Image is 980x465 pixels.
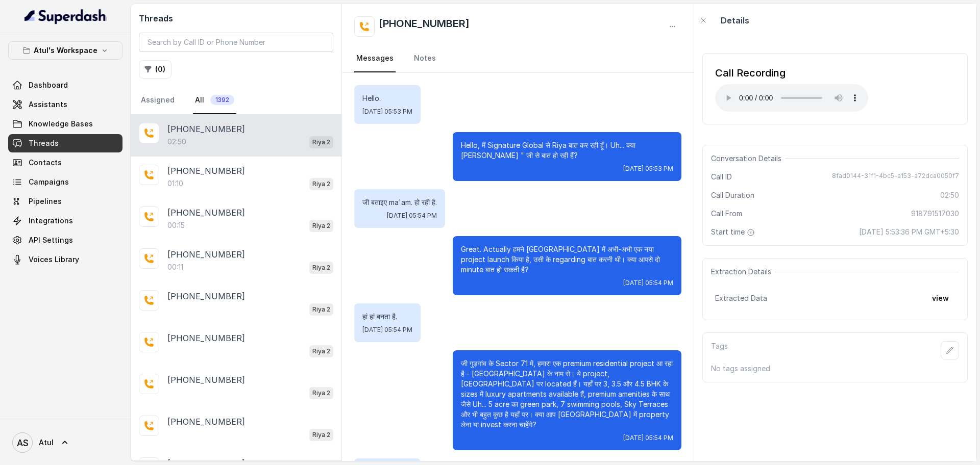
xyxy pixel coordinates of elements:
a: Atul [8,428,122,457]
span: [DATE] 05:54 PM [623,434,673,442]
span: API Settings [29,235,73,245]
span: [DATE] 05:53 PM [362,108,412,116]
p: Riya 2 [312,137,330,147]
p: 02:50 [167,137,186,147]
p: [PHONE_NUMBER] [167,248,245,261]
a: Assistants [8,95,122,114]
p: जी बताइए ma'am. हो रही है. [362,197,437,208]
p: Hello, मैं Signature Global से Riya बात कर रही हूँ। Uh... क्या [PERSON_NAME] " जी से बात हो रही हैं? [461,140,673,161]
a: Assigned [139,87,177,114]
span: Extraction Details [711,267,775,277]
a: Campaigns [8,173,122,191]
a: Contacts [8,153,122,172]
span: Campaigns [29,177,69,187]
nav: Tabs [354,45,681,72]
p: Riya 2 [312,388,330,398]
p: Details [721,14,749,27]
span: Call Duration [711,190,754,200]
span: Call From [711,209,742,219]
span: Dashboard [29,80,68,90]
span: 02:50 [940,190,959,200]
span: 918791517030 [911,209,959,219]
span: Conversation Details [711,153,786,164]
a: Integrations [8,212,122,230]
p: 01:10 [167,178,183,189]
p: Hello. [362,93,412,104]
a: Messages [354,45,396,72]
span: Contacts [29,158,62,168]
p: [PHONE_NUMBER] [167,374,245,386]
span: Assistants [29,99,67,110]
p: [PHONE_NUMBER] [167,165,245,177]
p: Riya 2 [312,221,330,231]
p: Riya 2 [312,346,330,356]
span: Knowledge Bases [29,119,93,129]
a: Pipelines [8,192,122,211]
button: (0) [139,60,171,79]
span: Voices Library [29,254,79,265]
nav: Tabs [139,87,333,114]
span: Pipelines [29,196,62,206]
p: 00:15 [167,220,185,230]
a: API Settings [8,231,122,249]
p: No tags assigned [711,364,959,374]
p: Riya 2 [312,304,330,315]
span: Integrations [29,216,73,226]
span: Atul [39,437,54,448]
input: Search by Call ID or Phone Number [139,33,333,52]
span: 8fad0144-31f1-4bc5-a153-a72dca0050f7 [832,172,959,182]
p: [PHONE_NUMBER] [167,123,245,135]
p: Tags [711,341,728,359]
span: [DATE] 5:53:36 PM GMT+5:30 [859,227,959,237]
a: Dashboard [8,76,122,94]
button: Atul's Workspace [8,41,122,60]
p: Great. Actually हमने [GEOGRAPHIC_DATA] में अभी-अभी एक नया project launch किया है, उसी के regardin... [461,244,673,275]
h2: [PHONE_NUMBER] [379,16,470,37]
div: Call Recording [715,66,868,80]
a: Notes [412,45,438,72]
button: view [926,289,955,307]
audio: Your browser does not support the audio element. [715,84,868,112]
p: 00:11 [167,262,183,272]
p: जी गुड़गांव के Sector 71 में, हमारा एक premium residential project आ रहा है - [GEOGRAPHIC_DATA] क... [461,358,673,430]
span: [DATE] 05:54 PM [362,326,412,334]
p: Riya 2 [312,179,330,189]
a: Threads [8,134,122,152]
p: Riya 2 [312,263,330,273]
span: 1392 [210,95,234,105]
a: Voices Library [8,250,122,269]
p: [PHONE_NUMBER] [167,290,245,302]
span: Extracted Data [715,293,767,303]
text: AS [17,437,29,448]
p: [PHONE_NUMBER] [167,332,245,344]
p: [PHONE_NUMBER] [167,416,245,428]
span: Threads [29,138,59,148]
span: [DATE] 05:54 PM [623,279,673,287]
span: [DATE] 05:54 PM [387,212,437,220]
img: light.svg [24,8,107,24]
p: Riya 2 [312,430,330,440]
p: [PHONE_NUMBER] [167,206,245,219]
h2: Threads [139,12,333,24]
span: [DATE] 05:53 PM [623,165,673,173]
p: Atul's Workspace [34,44,97,57]
span: Call ID [711,172,732,182]
span: Start time [711,227,757,237]
a: All1392 [193,87,236,114]
p: हां हां बनता है. [362,312,412,322]
a: Knowledge Bases [8,115,122,133]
